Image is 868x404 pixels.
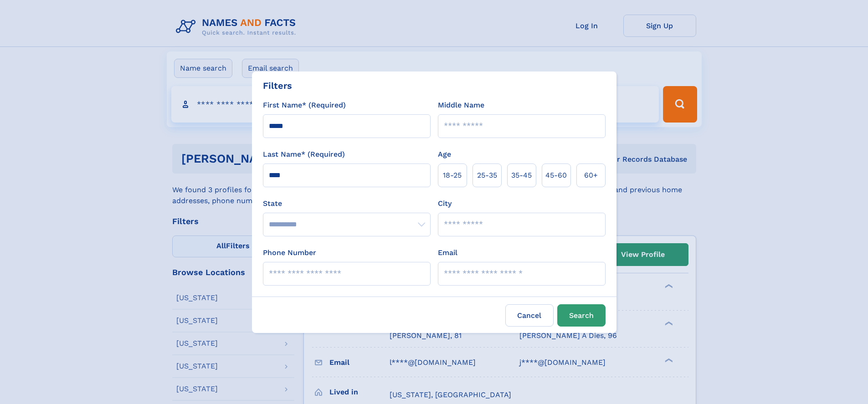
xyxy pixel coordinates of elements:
div: Filters [263,79,292,92]
label: Cancel [505,304,554,327]
span: 45‑60 [545,170,567,181]
button: Search [557,304,606,327]
span: 18‑25 [443,170,462,181]
label: Last Name* (Required) [263,149,345,160]
label: Email [438,247,457,258]
label: Age [438,149,451,160]
label: First Name* (Required) [263,100,346,111]
label: State [263,198,431,209]
label: Middle Name [438,100,484,111]
label: Phone Number [263,247,316,258]
span: 25‑35 [477,170,497,181]
span: 60+ [584,170,598,181]
label: City [438,198,452,209]
span: 35‑45 [511,170,532,181]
